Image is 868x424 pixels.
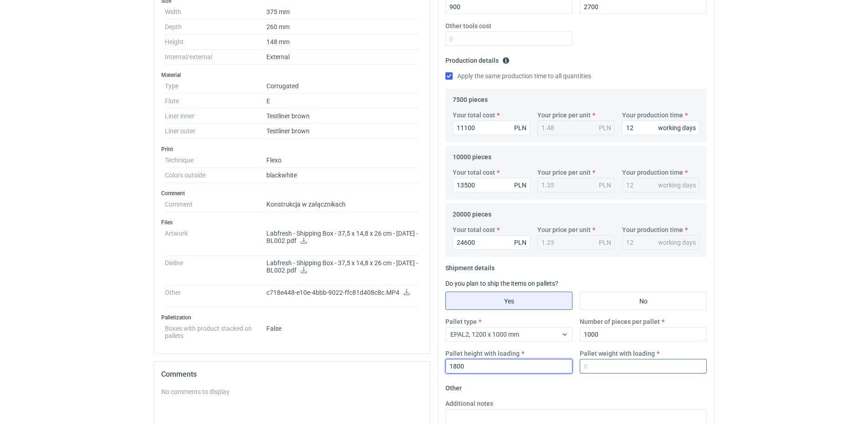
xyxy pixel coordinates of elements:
dt: Liner outer [165,124,266,139]
dd: Testliner brown [266,109,419,124]
dt: Liner inner [165,109,266,124]
h3: Comment [161,190,423,197]
dt: Flute [165,94,266,109]
dt: Internal/external [165,50,266,65]
h3: Print [161,146,423,153]
dd: External [266,50,419,65]
label: Other tools cost [445,21,491,30]
dd: False [266,321,419,339]
dd: black white [266,168,419,183]
h2: Comments [161,369,423,380]
dd: Konstrukcja w załącznikach [266,197,419,212]
legend: Shipment details [445,261,495,272]
div: PLN [599,181,611,190]
input: 0 [453,121,530,135]
label: Your production time [622,111,683,120]
label: Your total cost [453,225,495,234]
legend: Production details [445,53,510,64]
dd: Testliner brown [266,124,419,139]
label: No [580,292,707,310]
div: No comments to display [161,387,423,396]
legend: 7500 pieces [453,92,488,103]
dd: Flexo [266,153,419,168]
label: Yes [445,292,572,310]
dt: Comment [165,197,266,212]
dd: 260 mm [266,20,419,35]
h3: Palletization [161,314,423,321]
div: PLN [514,123,526,132]
dt: Type [165,79,266,94]
p: Labfresh - Shipping Box - 37,5 x 14,8 x 26 cm - [DATE] - BL002.pdf [266,230,419,245]
label: Apply the same production time to all quantities [445,71,591,81]
div: working days [658,123,696,132]
dt: Height [165,35,266,50]
input: 0 [445,359,572,374]
p: c718e448-e10e-4bbb-9022-ffc81d408c8c.MP4 [266,289,419,297]
dd: E [266,94,419,109]
p: Labfresh - Shipping Box - 37,5 x 14,8 x 26 cm - [DATE] - BL002.pdf [266,259,419,275]
label: Your total cost [453,168,495,177]
label: Your price per unit [537,111,591,120]
label: Additional notes [445,399,493,408]
dt: Depth [165,20,266,35]
h3: Material [161,71,423,79]
dt: Width [165,5,266,20]
input: 0 [445,31,572,46]
span: EPAL2, 1200 x 1000 mm [450,331,519,338]
div: PLN [514,181,526,190]
dt: Artwork [165,226,266,256]
label: Number of pieces per pallet [580,317,660,326]
label: Your production time [622,225,683,234]
dt: Dieline [165,256,266,285]
legend: Other [445,381,462,392]
label: Your price per unit [537,225,591,234]
label: Pallet weight with loading [580,349,655,358]
input: 0 [580,359,707,374]
dd: 148 mm [266,35,419,50]
input: 0 [580,327,707,342]
dt: Boxes with product stacked on pallets [165,321,266,339]
label: Pallet type [445,317,477,326]
dt: Technique [165,153,266,168]
dd: Corrugated [266,79,419,94]
legend: 20000 pieces [453,207,491,218]
div: PLN [599,123,611,132]
div: PLN [514,238,526,247]
h3: Files [161,219,423,226]
label: Your production time [622,168,683,177]
label: Pallet height with loading [445,349,520,358]
label: Your price per unit [537,168,591,177]
dt: Other [165,285,266,308]
div: working days [658,181,696,190]
label: Your total cost [453,111,495,120]
div: working days [658,238,696,247]
dt: Colors outside [165,168,266,183]
dd: 375 mm [266,5,419,20]
legend: 10000 pieces [453,150,491,161]
label: Do you plan to ship the items on pallets? [445,280,558,287]
input: 0 [622,121,700,135]
div: PLN [599,238,611,247]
